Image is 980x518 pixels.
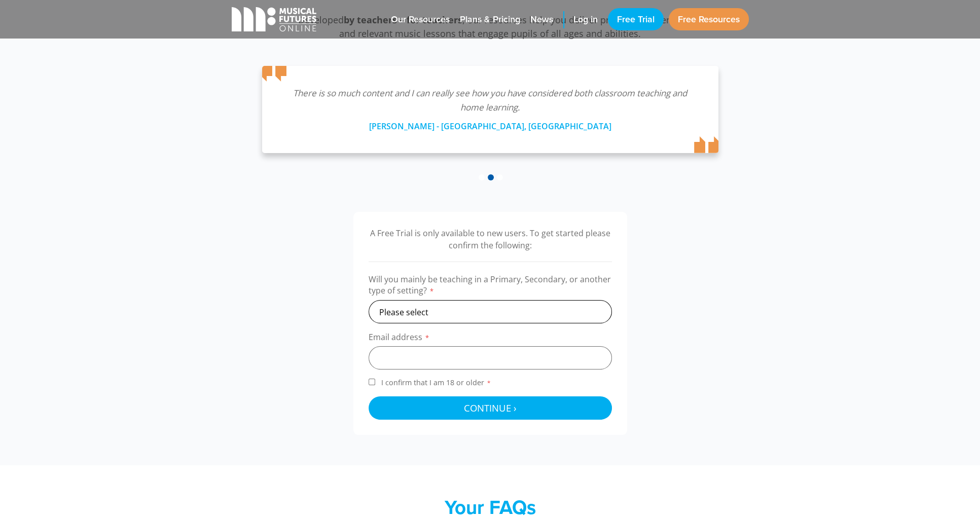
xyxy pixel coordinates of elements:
[282,86,698,115] p: There is so much content and I can really see how you have considered both classroom teaching and...
[530,13,553,26] span: News
[379,378,493,387] span: I confirm that I am 18 or older
[460,13,520,26] span: Plans & Pricing
[369,274,612,300] label: Will you mainly be teaching in a Primary, Secondary, or another type of setting?
[282,115,698,133] div: [PERSON_NAME] - [GEOGRAPHIC_DATA], [GEOGRAPHIC_DATA]
[608,8,664,30] a: Free Trial
[369,227,612,251] p: A Free Trial is only available to new users. To get started please confirm the following:
[369,331,612,346] label: Email address
[464,401,517,414] span: Continue ›
[369,379,375,385] input: I confirm that I am 18 or older*
[369,396,612,420] button: Continue ›
[669,8,749,30] a: Free Resources
[391,13,450,26] span: Our Resources
[573,13,598,26] span: Log in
